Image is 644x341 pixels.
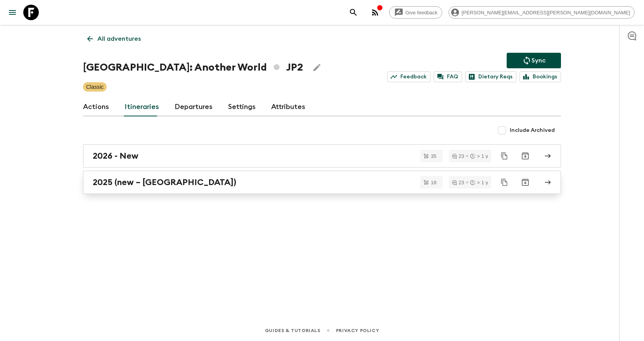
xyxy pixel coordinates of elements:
h2: 2026 - New [93,151,138,161]
div: [PERSON_NAME][EMAIL_ADDRESS][PERSON_NAME][DOMAIN_NAME] [448,6,635,19]
a: Privacy Policy [336,326,379,335]
a: All adventures [83,31,145,47]
p: Sync [531,56,545,65]
span: 18 [426,180,441,185]
h2: 2025 (new – [GEOGRAPHIC_DATA]) [93,177,236,187]
div: 23 [452,154,464,159]
span: Give feedback [401,10,442,16]
a: Guides & Tutorials [265,326,320,335]
a: Feedback [387,71,431,82]
button: Duplicate [497,175,511,189]
h1: [GEOGRAPHIC_DATA]: Another World JP2 [83,60,303,75]
button: Duplicate [497,149,511,163]
a: Actions [83,98,109,116]
span: [PERSON_NAME][EMAIL_ADDRESS][PERSON_NAME][DOMAIN_NAME] [457,10,634,16]
p: All adventures [97,34,141,43]
div: > 1 y [470,154,488,159]
p: Classic [86,83,104,91]
a: Dietary Reqs [465,71,516,82]
button: menu [5,5,20,20]
span: Include Archived [510,126,555,134]
a: Departures [175,98,213,116]
span: 35 [426,154,441,159]
a: Attributes [271,98,305,116]
div: > 1 y [470,180,488,185]
a: Itineraries [125,98,159,116]
button: Sync adventure departures to the booking engine [507,53,561,68]
button: Archive [518,148,533,164]
a: Bookings [519,71,561,82]
button: Edit Adventure Title [309,60,325,75]
a: Settings [228,98,256,116]
button: search adventures [346,5,361,20]
a: 2025 (new – [GEOGRAPHIC_DATA]) [83,171,561,194]
button: Archive [518,175,533,190]
a: FAQ [434,71,462,82]
a: Give feedback [389,6,442,19]
a: 2026 - New [83,144,561,168]
div: 23 [452,180,464,185]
